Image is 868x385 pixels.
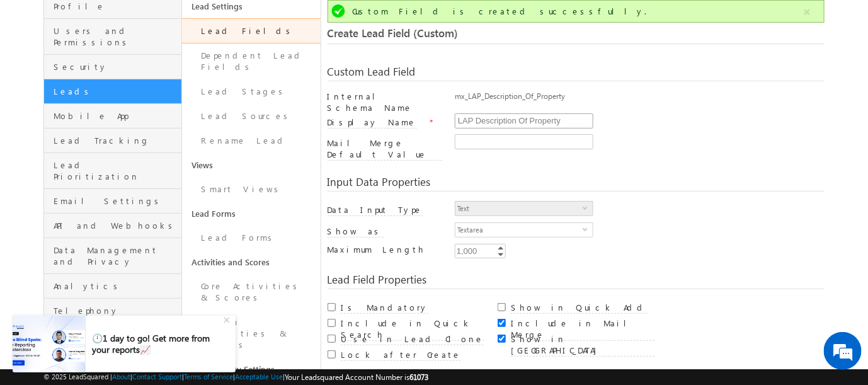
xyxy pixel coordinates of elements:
a: Core Activities & Scores [182,274,320,310]
a: Include in Mail Merge [511,329,654,340]
a: Include in Quick Search [341,329,484,340]
a: Lead Prioritization [44,153,181,189]
a: Increment [496,244,506,251]
a: Data Management and Privacy [44,238,181,274]
div: Custom Lead Field [328,66,825,81]
div: 🕛1 day to go! Get more from your reports📈 [92,333,222,355]
label: Is Mandatory [341,302,428,314]
span: select [583,205,593,210]
a: Show as [328,226,384,236]
a: Use in Lead Clone [341,333,484,344]
a: Lead Forms [182,202,320,226]
a: Is Mandatory [341,302,428,313]
a: Lead Forms [182,226,320,250]
a: Mail Merge Default Value [328,149,442,159]
em: Start Chat [171,297,229,314]
a: Lead Stages [182,79,320,104]
div: Input Data Properties [328,176,825,192]
a: Activities and Scores [182,250,320,274]
span: Lead Tracking [54,135,178,146]
a: Show in Quick Add [511,302,648,313]
span: © 2025 LeadSquared | | | | | [43,371,428,383]
div: 1,000 [455,244,480,258]
span: API and Webhooks [54,220,178,231]
a: Lock after Create [341,349,461,360]
span: Analytics [54,280,178,292]
span: Security [54,61,178,72]
span: Data Management and Privacy [54,244,178,267]
div: + [220,311,236,326]
label: Data Input Type [328,204,423,216]
span: Textarea [455,223,583,237]
div: Minimize live chat window [207,6,237,37]
div: Custom Field is created successfully. [353,6,802,17]
a: Users and Permissions [44,19,181,55]
label: Include in Mail Merge [511,318,654,341]
a: Show in [GEOGRAPHIC_DATA] [511,345,654,355]
a: Rename Lead [182,129,320,153]
a: Lead Fields [182,18,320,43]
span: Lead Prioritization [54,159,178,182]
a: Views [182,153,320,177]
span: Users and Permissions [54,25,178,48]
a: Lead Sources [182,104,320,129]
a: Acceptable Use [235,372,283,381]
a: Display Name [328,117,427,127]
span: 61073 [409,372,428,382]
a: Contact Support [132,372,182,381]
label: Show as [328,226,384,238]
img: d_60004797649_company_0_60004797649 [21,66,53,83]
a: Dependent Lead Fields [182,43,320,79]
span: Your Leadsquared Account Number is [285,372,428,382]
div: Internal Schema Name [328,91,442,113]
textarea: Type your message and hit 'Enter' [16,117,230,287]
label: Lock after Create [341,349,461,361]
span: Create Lead Field (Custom) [328,26,459,40]
a: Sales Activity Settings [182,357,320,381]
label: Show in [GEOGRAPHIC_DATA] [511,333,654,357]
div: mx_LAP_Description_Of_Property [455,91,825,108]
a: Decrement [496,251,506,258]
label: Include in Quick Search [341,318,484,341]
a: Custom Activities & Scores [182,310,320,357]
div: Lead Field Properties [328,274,825,289]
label: Maximum Length [328,244,442,255]
a: Analytics [44,274,181,299]
a: Security [44,55,181,79]
span: Profile [54,1,178,12]
a: About [112,372,130,381]
span: Text [455,202,583,215]
a: Terms of Service [184,372,233,381]
a: Email Settings [44,189,181,214]
a: Smart Views [182,177,320,202]
span: Telephony [54,305,178,316]
a: Lead Tracking [44,129,181,153]
label: Show in Quick Add [511,302,648,314]
span: select [583,226,593,232]
span: Mobile App [54,110,178,122]
a: Leads [44,79,181,104]
a: Telephony [44,299,181,323]
label: Use in Lead Clone [341,333,484,345]
div: Chat with us now [66,66,212,83]
span: Leads [54,86,178,97]
img: pictures [13,316,85,372]
span: Email Settings [54,195,178,207]
a: Mobile App [44,104,181,129]
label: Display Name [328,117,417,129]
a: API and Webhooks [44,214,181,238]
a: Data Input Type [328,204,423,215]
label: Mail Merge Default Value [328,137,442,161]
